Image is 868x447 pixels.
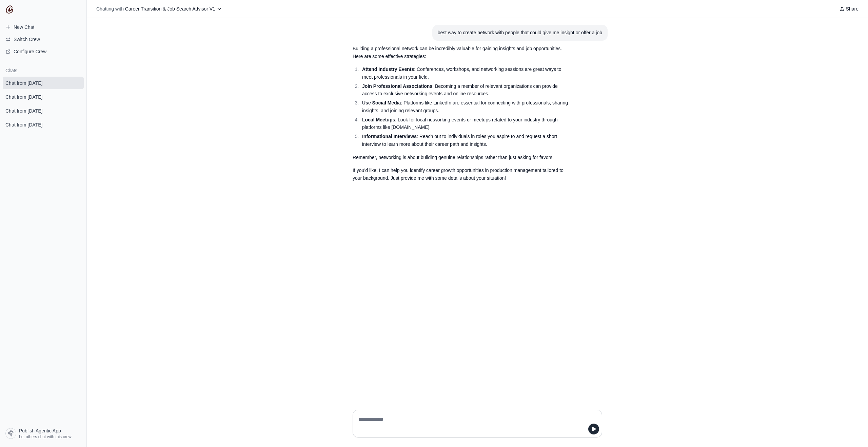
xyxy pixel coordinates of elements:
p: If you’d like, I can help you identify career growth opportunities in production management tailo... [353,167,570,182]
li: : Becoming a member of relevant organizations can provide access to exclusive networking events a... [360,82,570,98]
button: Share [836,4,861,14]
span: Configure Crew [14,48,46,55]
strong: Informational Interviews [362,134,417,139]
strong: Join Professional Associations [362,83,432,89]
a: Configure Crew [3,46,84,57]
li: : Conferences, workshops, and networking sessions are great ways to meet professionals in your fi... [360,65,570,81]
a: Chat from [DATE] [3,77,84,89]
p: Remember, networking is about building genuine relationships rather than just asking for favors. [353,154,570,161]
li: : Reach out to individuals in roles you aspire to and request a short interview to learn more abo... [360,133,570,148]
a: Chat from [DATE] [3,91,84,103]
span: Chatting with [96,5,124,12]
span: Career Transition & Job Search Advisor V1 [125,6,215,12]
span: Chat from [DATE] [5,80,42,86]
strong: Local Meetups [362,117,395,122]
span: New Chat [14,24,34,31]
span: Chat from [DATE] [5,108,42,114]
span: Chat from [DATE] [5,121,42,128]
span: Share [846,5,859,12]
p: Building a professional network can be incredibly valuable for gaining insights and job opportuni... [353,45,570,60]
section: User message [432,25,608,41]
a: New Chat [3,22,84,33]
strong: Use Social Media [362,100,401,105]
span: Publish Agentic App [19,427,61,434]
span: Switch Crew [14,36,40,43]
a: Chat from [DATE] [3,118,84,131]
span: Let others chat with this crew [19,434,72,440]
div: best way to create network with people that could give me insight or offer a job [438,29,602,37]
strong: Attend Industry Events [362,66,414,72]
a: Publish Agentic App Let others chat with this crew [3,425,84,442]
li: : Look for local networking events or meetups related to your industry through platforms like [DO... [360,116,570,132]
a: Chat from [DATE] [3,104,84,117]
span: Chat from [DATE] [5,94,42,100]
section: Response [347,41,575,186]
button: Chatting with Career Transition & Job Search Advisor V1 [94,4,225,14]
li: : Platforms like LinkedIn are essential for connecting with professionals, sharing insights, and ... [360,99,570,115]
button: Switch Crew [3,34,84,45]
img: CrewAI Logo [5,5,14,14]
